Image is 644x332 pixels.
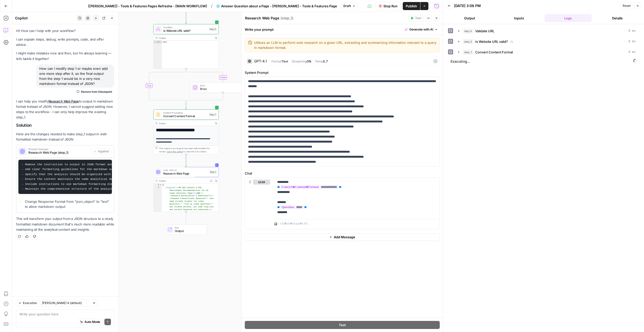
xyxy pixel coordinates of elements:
[628,50,636,54] span: 0 ms
[88,4,207,9] span: [[PERSON_NAME]] - Tools & Features Pages Refreshe - [MAIN WORKFLOW]
[455,48,639,56] button: 0 ms
[406,4,417,9] span: Publish
[159,36,212,39] div: Output
[282,59,288,63] span: Text
[311,58,315,63] span: |
[186,69,224,82] g: Edge from step_5 to step_6
[446,14,493,22] button: Output
[186,93,223,103] g: Edge from step_6 to step_5-conditional-end
[403,2,420,10] button: Publish
[475,39,508,44] span: Is Website URL valid?
[98,149,109,154] span: Applied
[153,24,219,69] div: ConditionIs Website URL valid?Step 5Outputnull
[28,150,89,155] span: Research Web Page (step_1)
[403,26,440,33] button: Generate with AI
[28,148,89,150] span: Prompt Changes
[36,64,114,88] div: How can I modify step 1 or maybe even add one more step after it, so the final output from the st...
[463,39,473,44] span: step_5
[159,183,162,186] span: Toggle code folding, rows 1 through 3
[323,59,328,63] span: 0.7
[159,146,217,153] div: This output is too large & has been abbreviated for review. to view the full content.
[153,167,219,212] div: LLM · GPT-4.1Research Web PageStep 1Output{ "response":"## SEO Content & FAQ Improvement Recommen...
[24,199,112,209] li: Change Response Format from "json_object" to "text" to allow markdown output
[23,301,37,305] span: Execution
[383,4,397,9] span: Stop Run
[449,57,639,65] span: Executing...
[163,169,208,172] span: LLM · GPT-4.1
[22,163,308,191] code: - Remove the instruction to output in JSON format and instead specify that the response should be...
[211,3,213,9] span: /
[163,28,207,33] span: Is Website URL valid?
[341,3,358,9] button: Draft
[185,11,187,24] g: Edge from step_4 to step_5
[167,150,183,153] span: Copy the output
[159,179,207,182] div: Output
[185,154,187,167] g: Edge from step_7 to step_1
[545,14,592,22] button: Logs
[49,99,79,103] a: Research Web Page
[175,226,204,229] span: End
[620,3,633,9] button: Reset
[254,59,267,63] div: GPT-4.1
[307,59,311,63] span: ON
[16,216,114,232] p: This will transform your output from a JSON structure to a nicely formatted markdown document tha...
[628,29,636,33] span: 0 ms
[334,235,355,240] span: Add Message
[15,16,75,21] div: Copilot
[16,37,114,47] p: I can explain steps, debug, write prompts, code, and offer advice.
[209,27,217,31] div: Step 5
[254,40,436,50] textarea: Utilizes an LLM to perform web research on a given URL, extracting and summarizing information re...
[271,59,282,63] span: Format
[376,2,401,10] button: Stop Run
[292,59,307,63] span: Streaming
[315,59,323,63] span: Temp
[623,4,631,8] span: Reset
[495,14,543,22] button: Inputs
[245,16,279,21] textarea: Research Web Page
[159,121,212,125] div: Output
[153,183,162,186] div: 1
[409,27,433,32] span: Generate with AI
[242,24,443,35] div: Write your prompt
[149,69,186,103] g: Edge from step_5 to step_5-conditional-end
[163,171,208,176] span: Research Web Page
[245,171,440,176] label: Chat
[415,16,421,20] span: Test
[408,15,424,21] button: Test
[200,84,244,87] span: Error
[209,170,217,174] div: Step 1
[153,41,162,43] div: 1
[16,300,39,306] button: Execution
[463,50,473,55] span: step_7
[85,320,100,324] span: Auto Mode
[455,27,639,35] button: 0 ms
[200,87,244,91] span: Error
[16,99,114,120] p: I can help you modify to output in markdown format instead of JSON. However, I cannot suggest add...
[288,58,292,63] span: |
[156,112,160,117] img: o3r9yhbrn24ooq0tey3lueqptmfj
[269,58,271,63] span: |
[91,148,111,155] button: Applied
[594,14,641,22] button: Details
[628,39,636,44] span: 0 ms
[163,111,207,114] span: Content Processing
[209,113,217,116] div: Step 7
[16,51,114,61] p: I might make mistakes now and then, but I’m always learning — let’s tackle it together!
[245,321,440,329] button: Test
[214,2,340,10] button: Answer Question about a Page - [PERSON_NAME] - Tools & Features Page
[85,2,210,10] button: [[PERSON_NAME]] - Tools & Features Pages Refreshe - [MAIN WORKFLOW]
[475,50,513,55] span: Convert Content Format
[280,16,293,21] span: ( step_1 )
[42,301,90,306] input: Claude Sonnet 4 (default)
[75,89,114,95] button: Restore from Checkpoint
[245,70,440,75] label: System Prompt
[190,82,256,92] div: ErrorErrorStep 6
[455,38,639,46] button: 0 ms
[339,322,346,327] span: Test
[221,4,337,9] span: Answer Question about a Page - [PERSON_NAME] - Tools & Features Page
[475,28,494,34] span: Validate URL
[153,224,219,235] div: EndOutput
[185,101,187,109] g: Edge from step_5-conditional-end to step_7
[253,180,270,185] button: user
[16,131,114,142] p: Here are the changes needed to make step_1 output in well-formatted markdown instead of JSON:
